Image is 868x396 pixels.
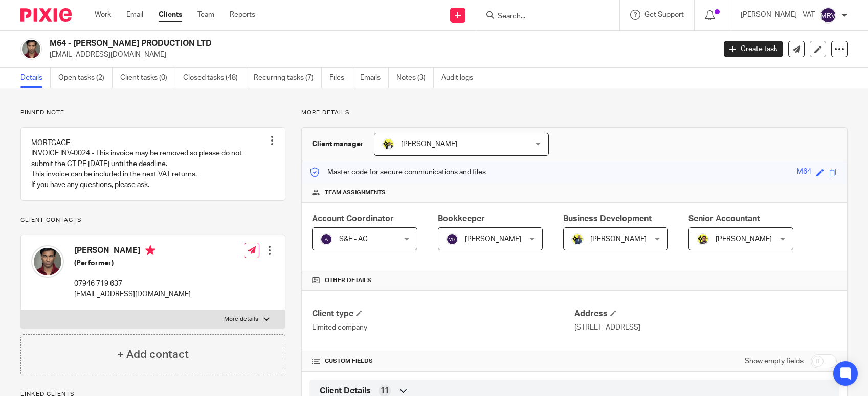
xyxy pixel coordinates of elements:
span: Senior Accountant [688,215,760,223]
span: Account Coordinator [312,215,394,223]
img: Ramzan%20Miah.jpg [20,38,42,60]
h5: (Performer) [74,258,191,268]
img: Dennis-Starbridge.jpg [571,233,584,245]
a: Audit logs [441,68,481,88]
p: Limited company [312,322,574,333]
p: More details [224,315,258,323]
a: Clients [159,10,182,20]
h4: CUSTOM FIELDS [312,357,574,365]
span: Get Support [644,11,684,18]
a: Notes (3) [396,68,434,88]
span: Bookkeeper [438,215,485,223]
p: 07946 719 637 [74,278,191,289]
p: Client contacts [20,216,285,224]
a: Open tasks (2) [58,68,113,88]
h4: Address [574,309,837,319]
a: Details [20,68,51,88]
span: [PERSON_NAME] [401,141,457,148]
span: 11 [381,386,389,396]
i: Primary [145,245,155,255]
p: Master code for secure communications and files [309,167,486,177]
h4: Client type [312,309,574,319]
div: M64 [797,167,811,178]
img: svg%3E [820,7,836,24]
img: Pixie [20,8,72,22]
h2: M64 - [PERSON_NAME] PRODUCTION LTD [50,38,576,49]
label: Show empty fields [745,356,804,366]
p: [EMAIL_ADDRESS][DOMAIN_NAME] [74,289,191,299]
span: S&E - AC [339,236,368,243]
a: Work [95,10,111,20]
img: Carine-Starbridge.jpg [382,138,394,150]
p: More details [301,109,848,117]
a: Recurring tasks (7) [254,68,322,88]
span: [PERSON_NAME] [716,236,772,243]
a: Client tasks (0) [120,68,175,88]
img: Netra-New-Starbridge-Yellow.jpg [697,233,709,245]
h3: Client manager [312,139,364,149]
p: Pinned note [20,109,285,117]
a: Create task [724,41,783,57]
a: Emails [360,68,389,88]
span: Team assignments [325,189,386,197]
h4: [PERSON_NAME] [74,245,191,258]
a: Email [126,10,143,20]
img: svg%3E [446,233,458,245]
p: [PERSON_NAME] - VAT [741,10,815,20]
a: Reports [230,10,255,20]
p: [STREET_ADDRESS] [574,322,837,333]
span: [PERSON_NAME] [465,236,521,243]
img: svg%3E [320,233,332,245]
a: Team [197,10,214,20]
span: [PERSON_NAME] [590,236,647,243]
a: Files [329,68,352,88]
input: Search [497,12,589,21]
img: Ramzan%20Miah.jpg [31,245,64,278]
a: Closed tasks (48) [183,68,246,88]
p: [EMAIL_ADDRESS][DOMAIN_NAME] [50,50,708,60]
span: Other details [325,276,371,285]
h4: + Add contact [117,346,189,362]
span: Business Development [563,215,652,223]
